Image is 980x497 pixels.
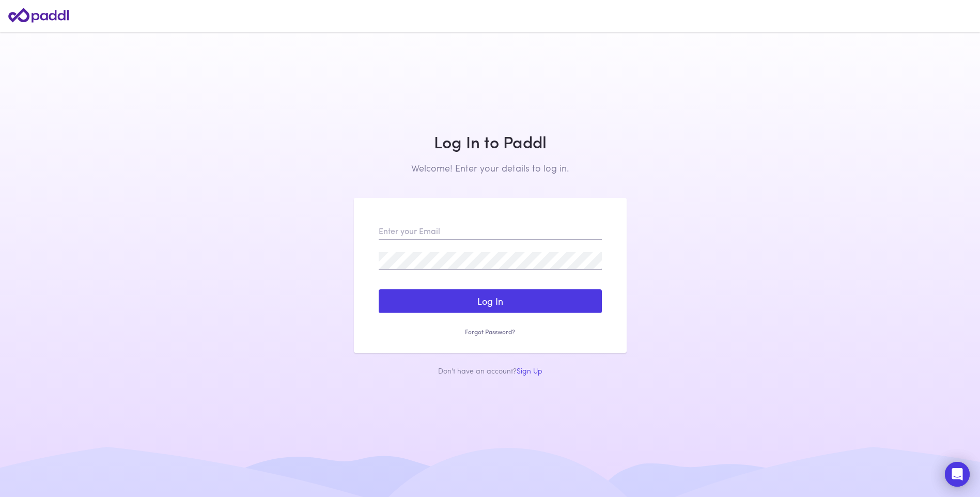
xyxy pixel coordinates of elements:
h1: Log In to Paddl [354,132,627,151]
h2: Welcome! Enter your details to log in. [354,162,627,174]
a: Sign Up [517,365,542,376]
button: Log In [379,289,602,313]
a: Forgot Password? [379,328,602,336]
div: Open Intercom Messenger [945,462,970,487]
div: Don't have an account? [354,365,627,376]
input: Enter your Email [379,222,602,240]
